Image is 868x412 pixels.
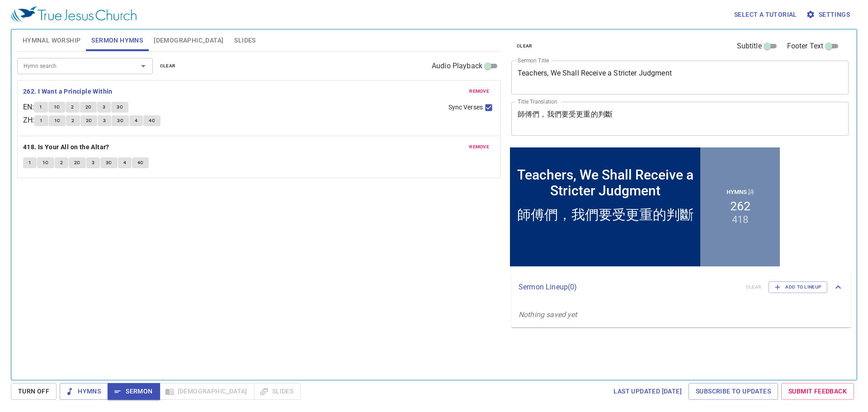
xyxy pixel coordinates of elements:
[74,159,80,167] span: 2C
[118,157,132,168] button: 4
[23,35,81,46] span: Hymnal Worship
[60,159,63,167] span: 2
[18,386,49,397] span: Turn Off
[86,157,100,168] button: 3
[610,383,685,400] a: Last updated [DATE]
[85,103,92,111] span: 2C
[731,6,801,23] button: Select a tutorial
[66,102,79,113] button: 2
[23,115,34,126] p: ZH :
[734,9,797,20] span: Select a tutorial
[137,159,144,167] span: 4C
[34,102,47,113] button: 1
[774,283,821,291] span: Add to Lineup
[111,102,128,113] button: 3C
[28,159,31,167] span: 1
[67,386,101,397] span: Hymns
[117,117,123,125] span: 3C
[103,117,106,125] span: 3
[98,115,111,126] button: 3
[432,61,482,71] span: Audio Playback
[769,281,827,293] button: Add to Lineup
[48,102,66,113] button: 1C
[54,103,60,111] span: 1C
[23,157,37,168] button: 1
[149,117,155,125] span: 4C
[511,272,851,302] div: Sermon Lineup(0)clearAdd to Lineup
[469,87,489,95] span: remove
[106,159,112,167] span: 3C
[519,282,739,293] p: Sermon Lineup ( 0 )
[42,159,49,167] span: 1C
[234,35,255,46] span: Slides
[154,35,223,46] span: [DEMOGRAPHIC_DATA]
[34,115,48,126] button: 1
[100,157,118,168] button: 3C
[511,41,538,52] button: clear
[40,117,42,125] span: 1
[464,142,495,152] button: remove
[37,157,54,168] button: 1C
[23,142,109,153] b: 418. Is Your All on the Altar?
[69,157,86,168] button: 2C
[132,157,149,168] button: 4C
[23,86,113,97] b: 262. I Want a Principle Within
[137,60,150,72] button: Open
[804,6,854,23] button: Settings
[112,115,129,126] button: 3C
[689,383,778,400] a: Subscribe to Updates
[129,115,143,126] button: 4
[60,383,108,400] button: Hymns
[808,9,850,20] span: Settings
[135,117,137,125] span: 4
[143,115,160,126] button: 4C
[71,103,74,111] span: 2
[123,159,126,167] span: 4
[787,41,824,52] span: Footer Text
[66,115,80,126] button: 2
[160,62,176,70] span: clear
[80,115,98,126] button: 2C
[519,310,577,319] i: Nothing saved yet
[11,383,57,400] button: Turn Off
[103,103,105,111] span: 3
[97,102,111,113] button: 3
[464,86,495,97] button: remove
[737,41,762,52] span: Subtitle
[469,143,489,151] span: remove
[39,103,42,111] span: 1
[696,386,771,397] span: Subscribe to Updates
[80,102,97,113] button: 2C
[86,117,92,125] span: 2C
[54,117,61,125] span: 1C
[23,142,111,153] button: 418. Is Your All on the Altar?
[781,383,854,400] a: Submit Feedback
[517,42,533,50] span: clear
[508,145,782,269] iframe: from-child
[71,117,74,125] span: 2
[448,103,483,112] span: Sync Verses
[11,6,137,23] img: True Jesus Church
[55,157,68,168] button: 2
[155,61,181,71] button: clear
[108,383,160,400] button: Sermon
[117,103,123,111] span: 3C
[91,35,143,46] span: Sermon Hymns
[518,69,842,86] textarea: Teachers, We Shall Receive a Stricter Judgment
[788,386,847,397] span: Submit Feedback
[518,110,842,127] textarea: 師傅們，我們要受更重的判斷
[115,386,152,397] span: Sermon
[23,86,114,97] button: 262. I Want a Principle Within
[92,159,94,167] span: 3
[613,386,682,397] span: Last updated [DATE]
[23,102,34,113] p: EN :
[49,115,66,126] button: 1C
